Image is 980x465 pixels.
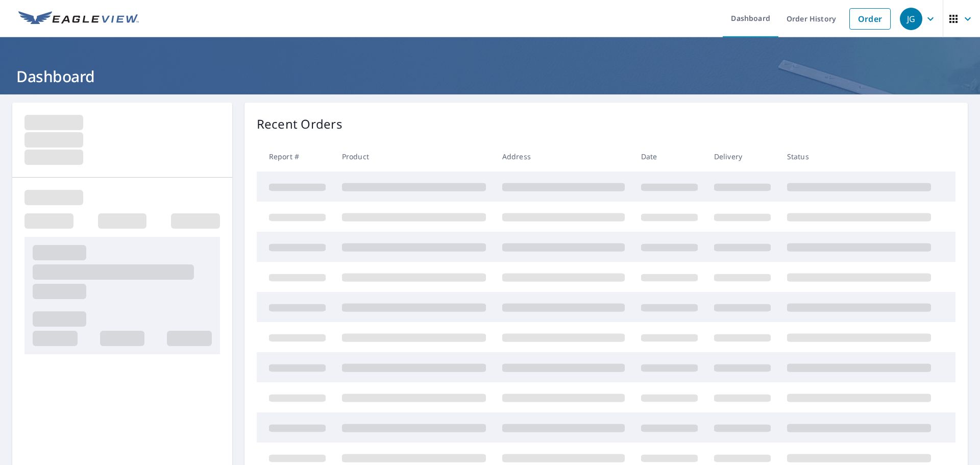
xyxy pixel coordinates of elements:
[12,66,968,87] h1: Dashboard
[18,11,139,27] img: EV Logo
[706,141,779,172] th: Delivery
[779,141,939,172] th: Status
[494,141,633,172] th: Address
[334,141,494,172] th: Product
[257,141,334,172] th: Report #
[849,8,891,30] a: Order
[633,141,706,172] th: Date
[257,115,342,133] p: Recent Orders
[900,8,922,30] div: JG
